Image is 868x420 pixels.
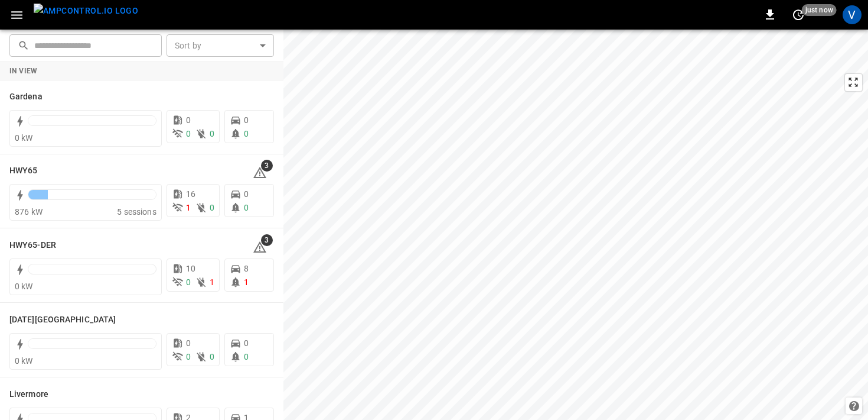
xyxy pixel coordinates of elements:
[15,133,33,143] span: 0 kW
[244,203,249,212] span: 0
[244,189,249,199] span: 0
[15,356,33,366] span: 0 kW
[244,264,249,273] span: 8
[210,129,214,138] span: 0
[15,282,33,291] span: 0 kW
[186,115,191,125] span: 0
[186,129,191,138] span: 0
[186,189,195,199] span: 16
[117,207,156,217] span: 5 sessions
[283,30,868,420] canvas: Map
[186,264,195,273] span: 10
[210,352,214,361] span: 0
[186,338,191,348] span: 0
[261,234,273,246] span: 3
[244,115,249,125] span: 0
[9,314,116,327] h6: Karma Center
[186,203,191,212] span: 1
[210,277,214,287] span: 1
[244,338,249,348] span: 0
[261,160,273,172] span: 3
[186,352,191,361] span: 0
[244,352,249,361] span: 0
[186,277,191,287] span: 0
[15,207,43,217] span: 876 kW
[34,4,138,18] img: ampcontrol.io logo
[244,129,249,138] span: 0
[244,277,249,287] span: 1
[789,5,808,24] button: set refresh interval
[210,203,214,212] span: 0
[802,4,837,16] span: just now
[9,164,38,177] h6: HWY65
[9,239,56,252] h6: HWY65-DER
[9,91,43,104] h6: Gardena
[9,67,38,75] strong: In View
[9,388,48,401] h6: Livermore
[843,5,862,24] div: profile-icon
